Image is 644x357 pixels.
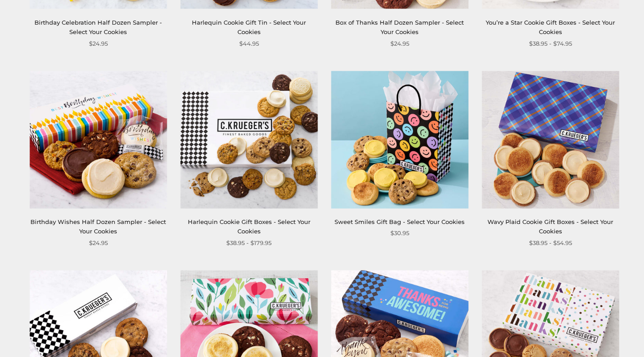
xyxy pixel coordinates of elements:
a: You’re a Star Cookie Gift Boxes - Select Your Cookies [486,19,615,35]
a: Harlequin Cookie Gift Boxes - Select Your Cookies [188,218,310,235]
span: $38.95 - $179.95 [226,238,271,248]
img: Harlequin Cookie Gift Boxes - Select Your Cookies [180,71,318,208]
img: Sweet Smiles Gift Bag - Select Your Cookies [331,71,468,208]
span: $24.95 [390,39,409,48]
span: $24.95 [89,39,108,48]
a: Box of Thanks Half Dozen Sampler - Select Your Cookies [335,19,464,35]
span: $24.95 [89,238,108,248]
img: Wavy Plaid Cookie Gift Boxes - Select Your Cookies [482,71,619,208]
a: Harlequin Cookie Gift Tin - Select Your Cookies [192,19,306,35]
a: Birthday Wishes Half Dozen Sampler - Select Your Cookies [30,218,166,235]
iframe: Sign Up via Text for Offers [7,323,93,350]
span: $30.95 [390,228,409,238]
span: $38.95 - $74.95 [529,39,572,48]
a: Birthday Celebration Half Dozen Sampler - Select Your Cookies [34,19,162,35]
a: Wavy Plaid Cookie Gift Boxes - Select Your Cookies [487,218,613,235]
img: Birthday Wishes Half Dozen Sampler - Select Your Cookies [30,71,167,208]
a: Sweet Smiles Gift Bag - Select Your Cookies [335,218,465,225]
span: $38.95 - $54.95 [529,238,572,248]
span: $44.95 [239,39,259,48]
